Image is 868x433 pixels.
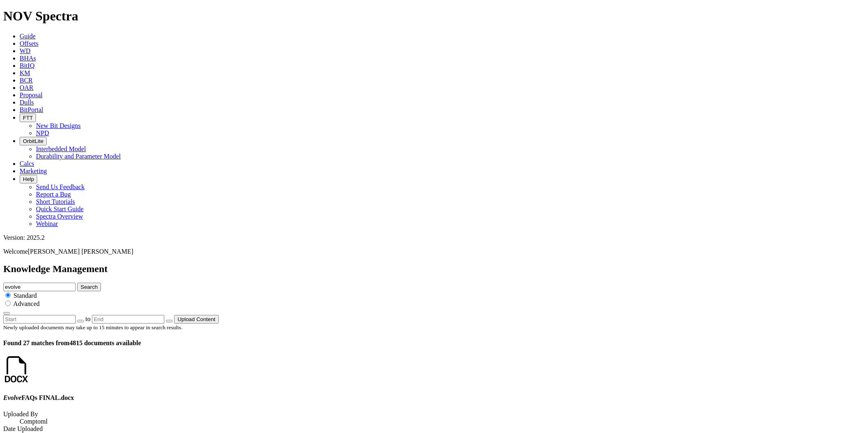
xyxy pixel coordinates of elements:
[20,114,36,122] button: FTT
[20,160,34,167] a: Calcs
[23,138,43,144] span: OrbitLite
[20,40,38,47] a: Offsets
[3,394,21,401] em: Evolve
[3,425,865,433] dt: Date Uploaded
[36,129,49,136] a: NPD
[20,77,33,84] a: BCR
[20,92,43,98] a: Proposal
[174,315,219,324] button: Upload Content
[77,283,101,291] button: Search
[20,84,34,91] a: OAR
[28,248,133,255] span: [PERSON_NAME] [PERSON_NAME]
[36,205,83,212] a: Quick Start Guide
[36,220,58,227] a: Webinar
[3,248,865,255] p: Welcome
[20,418,865,425] dd: Comptoml
[36,183,85,190] a: Send Us Feedback
[20,33,36,40] a: Guide
[36,145,86,152] a: Interbedded Model
[36,213,83,220] a: Spectra Overview
[20,55,36,62] a: BHAs
[92,315,164,324] input: End
[23,176,34,182] span: Help
[23,115,33,121] span: FTT
[20,99,34,106] a: Dulls
[20,137,47,145] button: OrbitLite
[3,263,865,275] h2: Knowledge Management
[20,47,31,54] a: WD
[3,283,76,291] input: e.g. Smoothsteer Record
[3,9,865,24] h1: NOV Spectra
[36,122,81,129] a: New Bit Designs
[36,153,121,160] a: Durability and Parameter Model
[13,292,37,299] span: Standard
[3,411,865,418] dt: Uploaded By
[20,175,37,183] button: Help
[3,315,76,324] input: Start
[3,339,69,346] span: Found 27 matches from
[20,62,34,69] a: BitIQ
[36,198,75,205] a: Short Tutorials
[20,167,47,174] a: Marketing
[3,394,865,402] h4: FAQs FINAL.docx
[20,106,43,113] a: BitPortal
[36,191,71,198] a: Report a Bug
[3,324,182,330] small: Newly uploaded documents may take up to 15 minutes to appear in search results.
[13,300,40,307] span: Advanced
[20,69,30,76] a: KM
[3,234,865,241] div: Version: 2025.2
[3,339,865,347] h4: 4815 documents available
[85,315,90,322] span: to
